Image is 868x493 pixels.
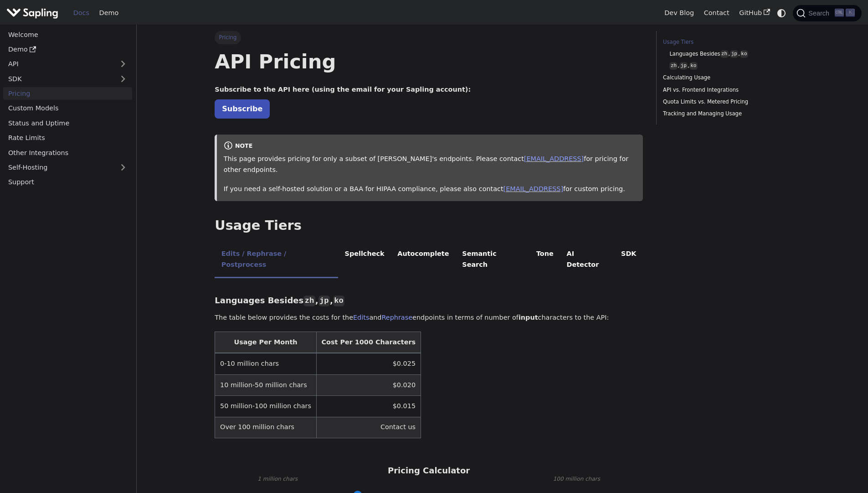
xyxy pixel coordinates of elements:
[215,31,643,44] nav: Breadcrumbs
[663,38,786,47] a: Usage Tiers
[224,154,637,176] p: This page provides pricing for only a subset of [PERSON_NAME]'s endpoints. Please contact for pri...
[3,57,114,71] a: API
[215,312,643,323] p: The table below provides the costs for the and endpoints in terms of number of characters to the ...
[316,353,421,374] td: $0.025
[663,98,786,106] a: Quota Limits vs. Metered Pricing
[114,57,132,71] button: Expand sidebar category 'API'
[679,62,688,70] code: jp
[669,62,678,70] code: zh
[553,475,600,484] span: 100 million chars
[391,242,456,278] li: Autocomplete
[503,185,563,192] a: [EMAIL_ADDRESS]
[3,102,132,115] a: Custom Models
[215,218,643,234] h2: Usage Tiers
[215,86,471,93] strong: Subscribe to the API here (using the email for your Sapling account):
[663,73,786,82] a: Calculating Usage
[94,6,123,20] a: Demo
[3,87,132,100] a: Pricing
[338,242,391,278] li: Spellcheck
[388,466,470,476] h3: Pricing Calculator
[6,6,58,20] img: Sapling.ai
[530,242,560,278] li: Tone
[740,50,748,58] code: ko
[215,374,316,395] td: 10 million-50 million chars
[615,242,643,278] li: SDK
[734,6,775,20] a: GitHub
[6,6,62,20] a: Sapling.ai
[3,176,132,189] a: Support
[456,242,530,278] li: Semantic Search
[560,242,615,278] li: AI Detector
[730,50,738,58] code: jp
[775,6,788,20] button: Switch between dark and light mode (currently system mode)
[333,296,344,306] code: ko
[519,314,538,321] strong: input
[215,49,643,74] h1: API Pricing
[215,353,316,374] td: 0-10 million chars
[224,184,637,195] p: If you need a self-hosted solution or a BAA for HIPAA compliance, please also contact for custom ...
[316,332,421,353] th: Cost Per 1000 Characters
[215,99,270,118] a: Subscribe
[303,296,315,306] code: zh
[68,6,94,20] a: Docs
[316,396,421,417] td: $0.015
[215,296,643,306] h3: Languages Besides , ,
[381,314,412,321] a: Rephrase
[114,72,132,85] button: Expand sidebar category 'SDK'
[3,116,132,130] a: Status and Uptime
[806,10,835,17] span: Search
[215,332,316,353] th: Usage Per Month
[663,86,786,94] a: API vs. Frontend Integrations
[663,109,786,118] a: Tracking and Managing Usage
[699,6,734,20] a: Contact
[669,62,783,70] a: zh,jp,ko
[257,475,298,484] span: 1 million chars
[524,155,584,162] a: [EMAIL_ADDRESS]
[224,141,637,152] div: note
[659,6,699,20] a: Dev Blog
[316,374,421,395] td: $0.020
[846,9,855,17] kbd: K
[689,62,698,70] code: ko
[215,242,338,278] li: Edits / Rephrase / Postprocess
[353,314,369,321] a: Edits
[316,417,421,438] td: Contact us
[720,50,729,58] code: zh
[215,31,241,44] span: Pricing
[3,72,114,85] a: SDK
[3,161,132,174] a: Self-Hosting
[793,5,861,21] button: Search (Ctrl+K)
[318,296,330,306] code: jp
[3,146,132,159] a: Other Integrations
[215,417,316,438] td: Over 100 million chars
[3,43,132,56] a: Demo
[215,396,316,417] td: 50 million-100 million chars
[3,28,132,41] a: Welcome
[669,50,783,58] a: Languages Besideszh,jp,ko
[3,131,132,145] a: Rate Limits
